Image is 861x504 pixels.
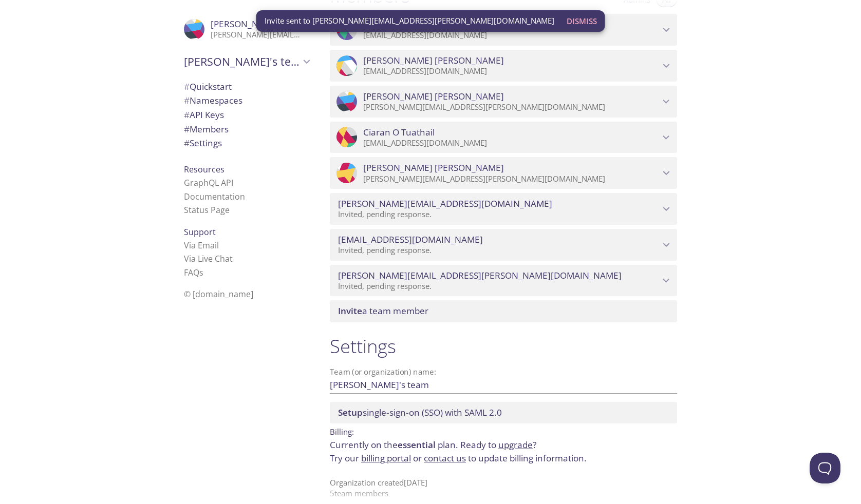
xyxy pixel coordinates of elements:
span: Try our or to update billing information. [330,452,587,464]
span: s [199,267,203,278]
span: # [184,81,190,92]
div: Loretta's team [176,48,317,75]
div: rupasri.kolii@ministrybrands.com [330,193,677,225]
a: FAQ [184,267,203,278]
div: Team Settings [176,136,317,150]
p: Invited, pending response. [338,209,660,220]
span: essential [398,439,436,451]
p: [PERSON_NAME][EMAIL_ADDRESS][PERSON_NAME][DOMAIN_NAME] [363,102,660,112]
a: contact us [424,452,466,464]
span: Namespaces [184,94,242,106]
a: billing portal [361,452,411,464]
p: [PERSON_NAME][EMAIL_ADDRESS][PERSON_NAME][DOMAIN_NAME] [211,30,300,40]
div: Setup SSO [330,402,677,423]
iframe: Help Scout Beacon - Open [810,453,840,483]
span: single-sign-on (SSO) with SAML 2.0 [338,406,502,418]
span: # [184,137,190,149]
div: syed.ahmed@ministrybrands.com [330,265,677,297]
span: [PERSON_NAME] [PERSON_NAME] [363,91,504,102]
a: upgrade [498,439,533,451]
p: [EMAIL_ADDRESS][DOMAIN_NAME] [363,138,660,148]
div: Members [176,122,317,137]
div: Ciaran O Tuathail [330,122,677,153]
a: Via Live Chat [184,253,233,264]
div: Akhil Gopalakrishnan [330,157,677,189]
span: Resources [184,164,224,175]
div: Eric Wafford [176,12,317,46]
span: Ciaran O Tuathail [363,127,435,138]
span: Dismiss [567,14,597,28]
span: [EMAIL_ADDRESS][DOMAIN_NAME] [338,234,483,245]
p: [EMAIL_ADDRESS][DOMAIN_NAME] [363,30,660,41]
div: Namespaces [176,93,317,108]
span: a team member [338,305,428,317]
a: Status Page [184,204,230,216]
span: Ready to ? [460,439,536,451]
div: Invite a team member [330,300,677,322]
div: Quickstart [176,80,317,94]
span: © [DOMAIN_NAME] [184,288,253,300]
a: Documentation [184,191,245,202]
div: bhoomi.dodiyahex@ministrybrands.com [330,229,677,261]
span: # [184,123,190,135]
span: Invite [338,305,362,317]
div: Loretta Dudden [330,50,677,82]
p: Invited, pending response. [338,281,660,292]
label: Team (or organization) name: [330,368,437,376]
span: Setup [338,406,363,418]
span: Members [184,123,229,135]
h1: Settings [330,335,677,358]
span: [PERSON_NAME] [PERSON_NAME] [211,18,351,30]
span: Quickstart [184,81,232,92]
span: [PERSON_NAME][EMAIL_ADDRESS][PERSON_NAME][DOMAIN_NAME] [338,270,622,281]
p: Billing: [330,423,677,438]
span: Support [184,226,216,238]
span: Invite sent to [PERSON_NAME][EMAIL_ADDRESS][PERSON_NAME][DOMAIN_NAME] [265,15,554,26]
span: [PERSON_NAME] [PERSON_NAME] [363,55,504,66]
div: Eric Wafford [330,86,677,118]
p: Organization created [DATE] 5 team member s [330,477,677,499]
p: [PERSON_NAME][EMAIL_ADDRESS][PERSON_NAME][DOMAIN_NAME] [363,174,660,184]
a: Via Email [184,240,219,251]
span: [PERSON_NAME]'s team [184,54,300,69]
span: # [184,109,190,121]
div: API Keys [176,108,317,122]
p: Currently on the plan. [330,438,677,464]
span: # [184,94,190,106]
span: Settings [184,137,222,149]
span: API Keys [184,109,224,121]
p: Invited, pending response. [338,245,660,256]
a: GraphQL API [184,177,233,188]
span: [PERSON_NAME] [PERSON_NAME] [363,162,504,173]
p: [EMAIL_ADDRESS][DOMAIN_NAME] [363,66,660,76]
button: Dismiss [563,11,601,31]
span: [PERSON_NAME][EMAIL_ADDRESS][DOMAIN_NAME] [338,198,552,209]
